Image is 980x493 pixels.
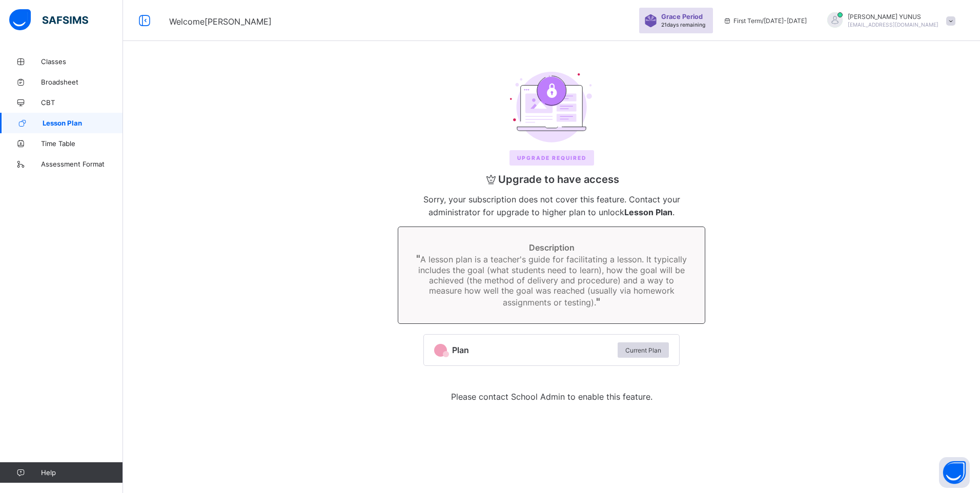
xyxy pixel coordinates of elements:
[510,72,593,142] img: upgrade.6110063f93bfcd33cea47338b18df3b1.svg
[169,16,272,27] span: Welcome [PERSON_NAME]
[625,346,661,354] span: Current Plan
[624,207,672,217] b: Lesson Plan
[452,345,612,355] span: Plan
[41,160,123,168] span: Assessment Format
[41,78,123,86] span: Broadsheet
[517,155,586,161] span: Upgrade REQUIRED
[41,468,122,477] span: Help
[596,296,600,308] span: "
[43,119,123,127] span: Lesson Plan
[848,22,938,28] span: [EMAIL_ADDRESS][DOMAIN_NAME]
[423,194,680,217] span: Sorry, your subscription does not cover this feature. Contact your administrator for upgrade to h...
[398,173,705,186] span: Upgrade to have access
[414,242,689,253] span: Description
[416,254,687,307] span: A lesson plan is a teacher's guide for facilitating a lesson. It typically includes the goal (wha...
[661,13,703,20] span: Grace Period
[848,13,938,20] span: [PERSON_NAME] YUNUS
[41,98,123,107] span: CBT
[41,139,123,148] span: Time Table
[939,457,970,488] button: Open asap
[9,9,88,31] img: safsims
[644,14,657,27] img: sticker-purple.71386a28dfed39d6af7621340158ba97.svg
[416,253,420,265] span: "
[661,22,705,28] span: 21 days remaining
[451,392,652,402] span: Please contact School Admin to enable this feature.
[723,17,807,25] span: session/term information
[817,12,961,29] div: HALIMAYUNUS
[41,57,123,66] span: Classes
